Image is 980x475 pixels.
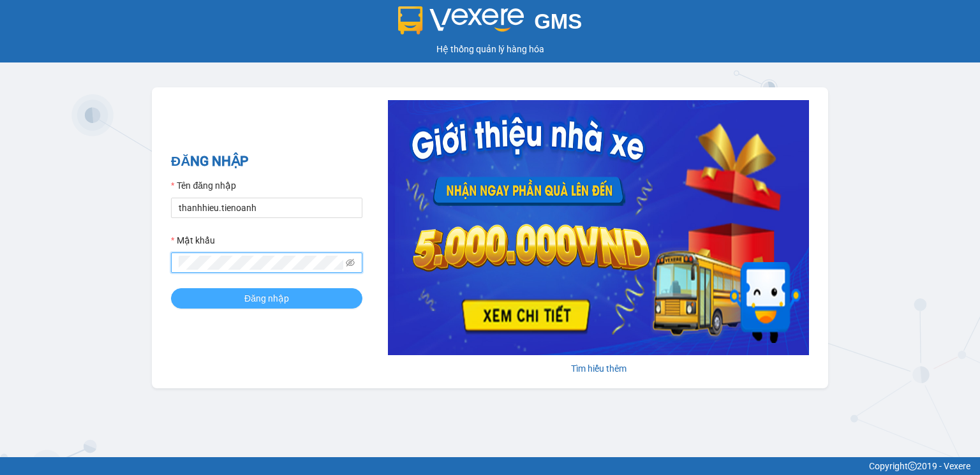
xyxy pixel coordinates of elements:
label: Mật khẩu [171,233,215,247]
span: eye-invisible [346,258,355,267]
div: Tìm hiểu thêm [388,362,809,376]
span: GMS [534,10,582,33]
button: Đăng nhập [171,288,362,309]
h2: ĐĂNG NHẬP [171,151,362,172]
a: GMS [398,19,583,29]
div: Hệ thống quản lý hàng hóa [3,42,977,56]
img: logo 2 [398,6,524,34]
label: Tên đăng nhập [171,179,236,193]
img: banner-0 [388,100,809,355]
input: Mật khẩu [179,256,343,270]
span: copyright [908,462,917,471]
div: Copyright 2019 - Vexere [10,459,970,473]
input: Tên đăng nhập [171,198,362,218]
span: Đăng nhập [244,291,289,305]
